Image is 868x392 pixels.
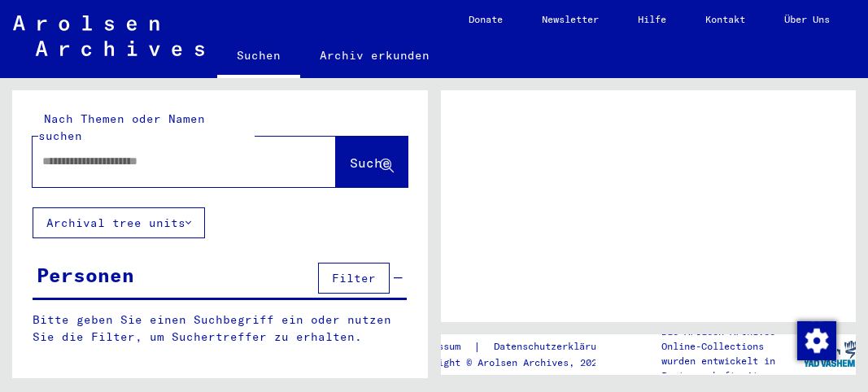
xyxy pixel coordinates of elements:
[409,338,473,355] a: Impressum
[661,354,804,383] p: wurden entwickelt in Partnerschaft mit
[350,155,390,171] span: Suche
[409,338,627,355] div: |
[409,355,627,370] p: Copyright © Arolsen Archives, 2021
[217,36,300,78] a: Suchen
[661,324,804,354] p: Die Arolsen Archives Online-Collections
[33,311,407,346] p: Bitte geben Sie einen Suchbegriff ein oder nutzen Sie die Filter, um Suchertreffer zu erhalten.
[797,321,836,360] img: Zustimmung ändern
[796,320,835,359] div: Zustimmung ändern
[300,36,449,75] a: Archiv erkunden
[38,111,205,143] mat-label: Nach Themen oder Namen suchen
[318,263,390,294] button: Filter
[13,15,204,56] img: Arolsen_neg.svg
[481,338,627,355] a: Datenschutzerklärung
[33,207,205,238] button: Archival tree units
[332,271,376,285] span: Filter
[37,260,134,290] div: Personen
[336,137,408,187] button: Suche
